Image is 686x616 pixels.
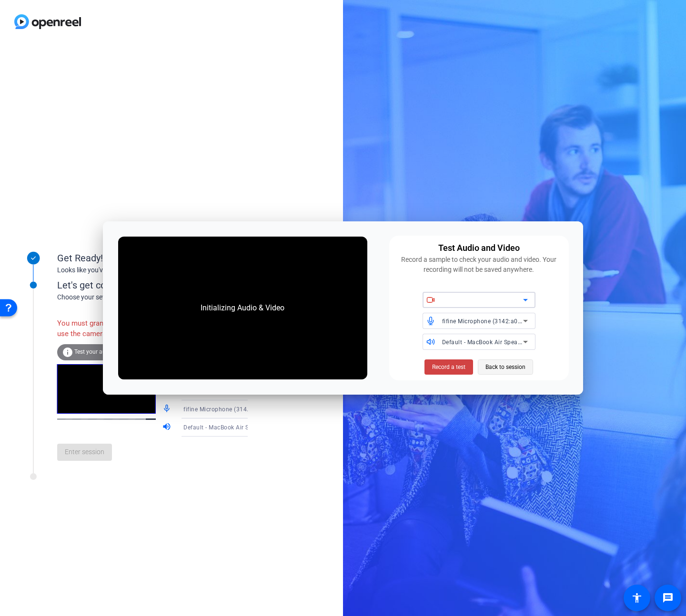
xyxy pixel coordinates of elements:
span: Test your audio and video [74,348,141,355]
span: fifine Microphone (3142:a010) [442,317,527,325]
mat-icon: mic_none [162,404,173,415]
button: Record a test [424,359,473,375]
span: Record a test [432,363,465,371]
span: Default - MacBook Air Speakers (Built-in) [442,338,555,346]
mat-icon: volume_up [162,422,173,433]
button: Back to session [478,359,533,375]
span: fifine Microphone (3142:a010) [183,405,269,413]
span: Back to session [485,358,525,376]
mat-icon: message [662,592,674,604]
mat-icon: info [62,347,73,358]
div: Test Audio and Video [438,241,520,255]
div: Initializing Audio & Video [191,293,294,323]
span: Default - MacBook Air Speakers (Built-in) [183,423,296,431]
div: Looks like you've been invited to join [57,265,248,275]
mat-icon: accessibility [631,592,643,604]
div: You must grant permissions to use the camera. [57,313,162,344]
div: Let's get connected. [57,278,267,292]
div: Choose your settings [57,292,267,302]
div: Record a sample to check your audio and video. Your recording will not be saved anywhere. [395,255,563,275]
div: Get Ready! [57,251,248,265]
